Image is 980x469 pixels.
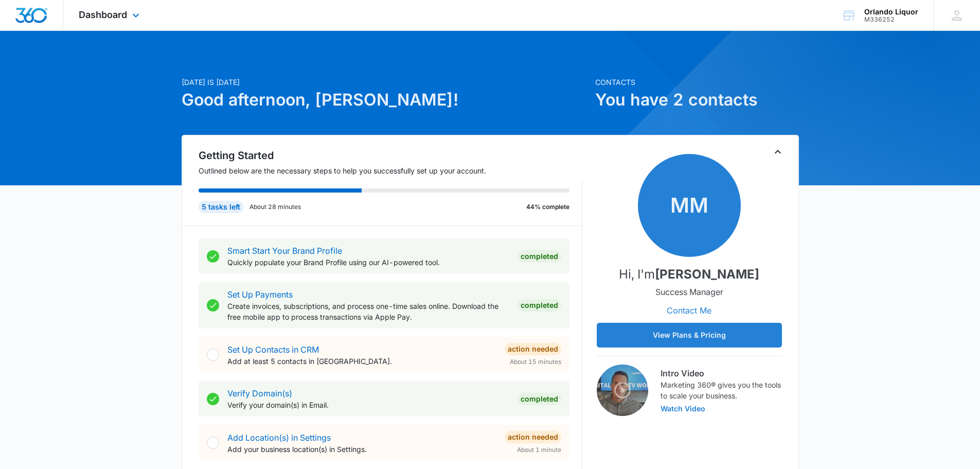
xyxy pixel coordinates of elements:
span: Dashboard [79,9,127,20]
button: Toggle Collapse [772,146,784,158]
div: Completed [518,393,561,405]
p: About 28 minutes [250,202,301,212]
button: Watch Video [661,405,705,412]
h1: Good afternoon, [PERSON_NAME]! [182,88,589,112]
p: 44% complete [526,202,569,212]
div: Action Needed [505,431,561,443]
span: About 1 minute [517,445,561,455]
h2: Getting Started [199,148,582,163]
p: Marketing 360® gives you the tools to scale your business. [661,379,782,401]
a: Add Location(s) in Settings [227,432,331,443]
strong: [PERSON_NAME] [655,267,759,282]
p: Add at least 5 contacts in [GEOGRAPHIC_DATA]. [227,356,496,367]
p: Create invoices, subscriptions, and process one-time sales online. Download the free mobile app t... [227,301,509,322]
h3: Intro Video [661,367,782,379]
div: account name [864,8,918,16]
p: Contacts [595,77,799,88]
p: Outlined below are the necessary steps to help you successfully set up your account. [199,165,582,176]
div: Completed [518,250,561,263]
img: Intro Video [597,364,648,416]
p: Quickly populate your Brand Profile using our AI-powered tool. [227,257,509,268]
div: Completed [518,299,561,311]
a: Set Up Payments [227,289,293,300]
h1: You have 2 contacts [595,88,799,112]
div: account id [864,16,918,23]
span: About 15 minutes [510,357,561,367]
a: Smart Start Your Brand Profile [227,246,342,256]
p: Success Manager [655,286,723,298]
button: View Plans & Pricing [597,323,782,348]
div: 5 tasks left [199,201,243,213]
p: Hi, I'm [619,265,759,284]
p: Add your business location(s) in Settings. [227,444,496,455]
a: Set Up Contacts in CRM [227,344,319,355]
a: Verify Domain(s) [227,388,292,398]
button: Contact Me [656,298,722,323]
span: MM [638,154,741,257]
div: Action Needed [505,343,561,355]
p: [DATE] is [DATE] [182,77,589,88]
p: Verify your domain(s) in Email. [227,399,509,410]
